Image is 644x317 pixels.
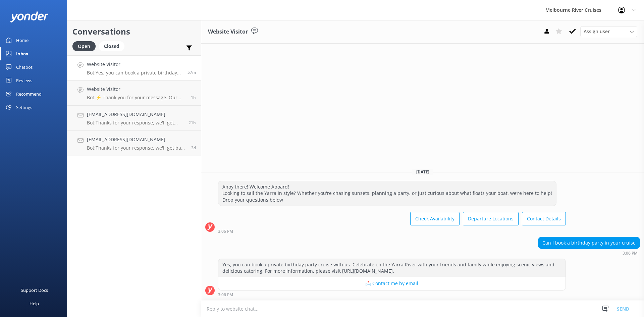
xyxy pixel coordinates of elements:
[67,55,201,81] a: Website VisitorBot:Yes, you can book a private birthday party cruise with us. Celebrate on the Ya...
[218,259,566,277] div: Yes, you can book a private birthday party cruise with us. Celebrate on the Yarra River with your...
[410,212,460,225] button: Check Availability
[67,81,201,106] a: Website VisitorBot:⚡ Thank you for your message. Our office hours are Mon - Fri 9.30am - 5pm. We'...
[30,297,39,310] div: Help
[72,41,96,51] div: Open
[538,237,640,249] div: Can I book a birthday party in your cruise
[67,106,201,131] a: [EMAIL_ADDRESS][DOMAIN_NAME]Bot:Thanks for your response, we'll get back to you as soon as we can...
[218,181,556,206] div: Ahoy there! Welcome Aboard! Looking to sail the Yarra in style? Whether you're chasing sunsets, p...
[208,28,248,36] h3: Website Visitor
[187,69,196,75] span: Sep 16 2025 03:06pm (UTC +10:00) Australia/Sydney
[218,277,566,290] button: 📩 Contact me by email
[87,86,186,93] h4: Website Visitor
[16,60,33,74] div: Chatbot
[218,293,233,297] strong: 3:06 PM
[218,229,233,233] strong: 3:06 PM
[99,42,128,50] a: Closed
[463,212,519,225] button: Departure Locations
[16,87,42,101] div: Recommend
[72,42,99,50] a: Open
[16,34,29,47] div: Home
[522,212,566,225] button: Contact Details
[99,41,124,51] div: Closed
[87,120,183,126] p: Bot: Thanks for your response, we'll get back to you as soon as we can during opening hours.
[87,70,182,76] p: Bot: Yes, you can book a private birthday party cruise with us. Celebrate on the Yarra River with...
[218,292,566,297] div: Sep 16 2025 03:06pm (UTC +10:00) Australia/Sydney
[10,11,49,22] img: yonder-white-logo.png
[87,136,186,143] h4: [EMAIL_ADDRESS][DOMAIN_NAME]
[67,131,201,156] a: [EMAIL_ADDRESS][DOMAIN_NAME]Bot:Thanks for your response, we'll get back to you as soon as we can...
[584,28,610,35] span: Assign user
[16,47,29,60] div: Inbox
[191,145,196,151] span: Sep 12 2025 05:14pm (UTC +10:00) Australia/Sydney
[16,101,32,114] div: Settings
[87,61,182,68] h4: Website Visitor
[191,95,196,100] span: Sep 16 2025 02:15pm (UTC +10:00) Australia/Sydney
[218,229,566,233] div: Sep 16 2025 03:06pm (UTC +10:00) Australia/Sydney
[623,251,638,255] strong: 3:06 PM
[580,26,637,37] div: Assign User
[189,120,196,125] span: Sep 15 2025 06:24pm (UTC +10:00) Australia/Sydney
[87,111,183,118] h4: [EMAIL_ADDRESS][DOMAIN_NAME]
[87,95,186,101] p: Bot: ⚡ Thank you for your message. Our office hours are Mon - Fri 9.30am - 5pm. We'll get back to...
[412,169,433,175] span: [DATE]
[87,145,186,151] p: Bot: Thanks for your response, we'll get back to you as soon as we can during opening hours.
[72,25,196,38] h2: Conversations
[21,283,48,297] div: Support Docs
[538,251,640,255] div: Sep 16 2025 03:06pm (UTC +10:00) Australia/Sydney
[16,74,32,87] div: Reviews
